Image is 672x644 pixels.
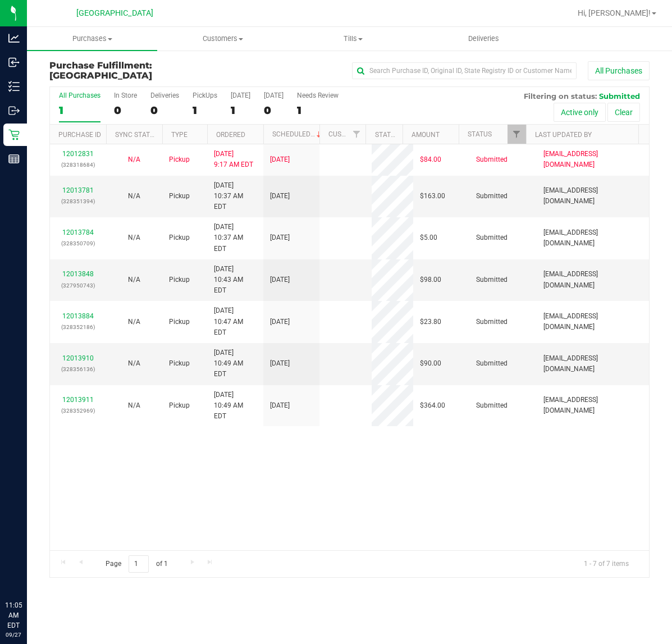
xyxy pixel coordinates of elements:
button: N/A [128,232,140,243]
span: Not Applicable [128,401,140,409]
inline-svg: Reports [8,153,20,165]
div: 0 [264,104,284,117]
div: 0 [114,104,137,117]
span: Pickup [169,400,190,411]
span: [DATE] [270,317,290,327]
div: 1 [59,104,100,117]
a: Customer [328,130,363,138]
span: Pickup [169,154,190,165]
span: $90.00 [420,358,441,369]
a: 12013848 [62,270,94,278]
span: Filtering on status: [524,92,597,101]
span: [DATE] [270,358,290,369]
span: $98.00 [420,275,441,285]
div: 1 [193,104,217,117]
inline-svg: Analytics [8,33,20,44]
a: 12013910 [62,354,94,362]
button: N/A [128,154,140,165]
p: 11:05 AM EDT [5,600,22,631]
inline-svg: Outbound [8,105,20,116]
span: Submitted [476,275,508,285]
span: [DATE] [270,275,290,285]
span: $5.00 [420,232,437,243]
span: Pickup [169,232,190,243]
span: [DATE] [270,191,290,202]
div: 0 [150,104,179,117]
a: Last Updated By [535,131,592,139]
div: 1 [297,104,339,117]
p: (328318684) [57,159,99,170]
span: Purchases [27,34,157,44]
span: Submitted [476,358,508,369]
a: Type [171,131,188,139]
p: (328350709) [57,238,99,249]
a: 12013784 [62,229,94,236]
a: 12013781 [62,186,94,194]
div: [DATE] [231,92,250,99]
span: [DATE] [270,400,290,411]
span: [EMAIL_ADDRESS][DOMAIN_NAME] [543,269,642,290]
button: N/A [128,191,140,202]
input: Search Purchase ID, Original ID, State Registry ID or Customer Name... [352,62,577,79]
a: Ordered [216,131,245,139]
span: $364.00 [420,400,445,411]
a: Purchases [27,27,157,51]
span: Not Applicable [128,276,140,284]
inline-svg: Inventory [8,81,20,92]
inline-svg: Retail [8,129,20,140]
span: Deliveries [453,34,514,44]
a: Filter [347,125,365,144]
div: Deliveries [150,92,179,99]
button: All Purchases [588,61,650,80]
span: Not Applicable [128,192,140,200]
p: (327950743) [57,280,99,291]
span: Submitted [476,400,508,411]
span: Submitted [476,317,508,327]
span: [DATE] 10:37 AM EDT [214,180,257,213]
a: Tills [288,27,418,51]
button: Clear [607,103,640,122]
span: [DATE] 10:47 AM EDT [214,305,257,338]
span: [EMAIL_ADDRESS][DOMAIN_NAME] [543,149,642,170]
a: State Registry ID [375,131,434,139]
span: [DATE] [270,154,290,165]
button: N/A [128,275,140,285]
button: N/A [128,317,140,327]
span: Not Applicable [128,234,140,241]
div: Needs Review [297,92,339,99]
span: 1 - 7 of 7 items [575,555,638,572]
span: Submitted [476,154,508,165]
span: [EMAIL_ADDRESS][DOMAIN_NAME] [543,185,642,207]
span: [GEOGRAPHIC_DATA] [76,8,153,18]
span: Not Applicable [128,318,140,326]
span: Customers [158,34,287,44]
button: N/A [128,400,140,411]
div: 1 [231,104,250,117]
span: [DATE] 10:37 AM EDT [214,222,257,254]
a: Deliveries [418,27,548,51]
a: 12013911 [62,396,94,404]
span: Pickup [169,358,190,369]
span: [DATE] 10:43 AM EDT [214,264,257,296]
span: Page of 1 [96,555,177,573]
span: [DATE] 10:49 AM EDT [214,390,257,422]
p: (328352969) [57,405,99,416]
a: Sync Status [115,131,158,139]
button: N/A [128,358,140,369]
span: Submitted [476,191,508,202]
span: $23.80 [420,317,441,327]
span: Not Applicable [128,156,140,163]
span: [EMAIL_ADDRESS][DOMAIN_NAME] [543,395,642,416]
h3: Purchase Fulfillment: [49,61,249,80]
div: All Purchases [59,92,100,99]
span: [DATE] [270,232,290,243]
span: Pickup [169,191,190,202]
span: Tills [289,34,418,44]
a: Status [468,130,492,138]
span: Not Applicable [128,359,140,367]
span: Submitted [476,232,508,243]
span: [DATE] 10:49 AM EDT [214,348,257,380]
span: Pickup [169,317,190,327]
p: 09/27 [5,631,22,639]
p: (328351394) [57,196,99,207]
